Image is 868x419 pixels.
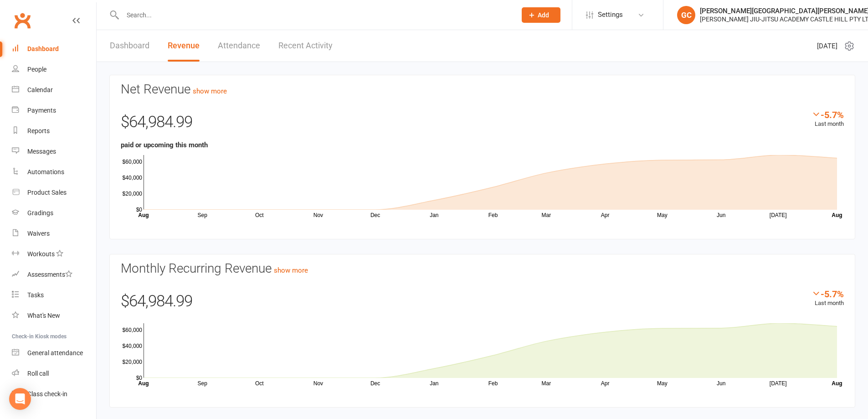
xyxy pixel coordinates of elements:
a: show more [274,266,308,274]
a: Roll call [12,363,96,384]
h3: Monthly Recurring Revenue [121,262,844,276]
div: Payments [27,107,56,114]
span: [DATE] [817,41,837,52]
div: People [27,66,46,73]
div: -5.7% [812,289,844,299]
a: Tasks [12,285,96,305]
div: Dashboard [27,45,59,52]
a: Messages [12,141,96,162]
button: Add [522,7,560,23]
div: Assessments [27,271,72,278]
a: Reports [12,121,96,141]
a: Workouts [12,244,96,264]
div: Waivers [27,230,50,237]
input: Search... [120,9,510,21]
div: $64,984.99 [121,109,844,140]
div: Open Intercom Messenger [9,388,31,410]
div: -5.7% [812,109,844,119]
a: Recent Activity [278,30,333,62]
div: Calendar [27,86,53,93]
div: Gradings [27,209,53,217]
a: Automations [12,162,96,182]
div: $64,984.99 [121,289,844,319]
a: Calendar [12,80,96,100]
div: Last month [812,289,844,308]
a: What's New [12,305,96,326]
div: Roll call [27,370,49,377]
div: What's New [27,312,60,319]
a: Dashboard [110,30,149,62]
h3: Net Revenue [121,83,844,97]
div: Reports [27,127,50,134]
div: Product Sales [27,189,67,196]
a: show more [193,87,227,95]
a: Assessments [12,264,96,285]
div: Class check-in [27,390,67,398]
strong: paid or upcoming this month [121,141,208,149]
a: General attendance kiosk mode [12,343,96,363]
div: Tasks [27,291,44,299]
span: Settings [598,5,623,25]
a: Class kiosk mode [12,384,96,404]
a: Gradings [12,203,96,223]
div: Last month [812,109,844,129]
div: Workouts [27,250,55,258]
a: Payments [12,100,96,121]
a: Dashboard [12,39,96,59]
a: Product Sales [12,182,96,203]
div: General attendance [27,349,83,357]
a: Waivers [12,223,96,244]
a: People [12,59,96,80]
a: Clubworx [11,9,34,32]
div: Automations [27,168,64,176]
a: Revenue [168,30,200,62]
span: Add [538,11,549,19]
div: Messages [27,148,56,155]
a: Attendance [218,30,260,62]
div: GC [677,6,695,24]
